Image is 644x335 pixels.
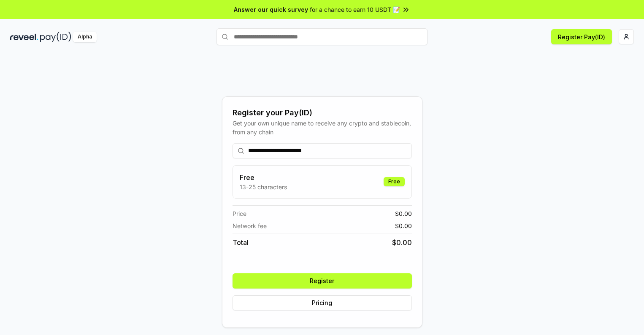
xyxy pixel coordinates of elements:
[233,237,249,248] span: Total
[40,32,71,42] img: pay_id
[395,221,412,230] span: $ 0.00
[384,177,405,186] div: Free
[73,32,97,42] div: Alpha
[392,237,412,248] span: $ 0.00
[310,5,400,14] span: for a chance to earn 10 USDT 📝
[233,273,412,289] button: Register
[395,209,412,218] span: $ 0.00
[233,221,267,230] span: Network fee
[233,119,412,136] div: Get your own unique name to receive any crypto and stablecoin, from any chain
[234,5,308,14] span: Answer our quick survey
[233,209,246,218] span: Price
[551,29,612,44] button: Register Pay(ID)
[240,182,287,191] p: 13-25 characters
[233,295,412,310] button: Pricing
[233,107,412,119] div: Register your Pay(ID)
[10,32,38,42] img: reveel_dark
[240,172,287,182] h3: Free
